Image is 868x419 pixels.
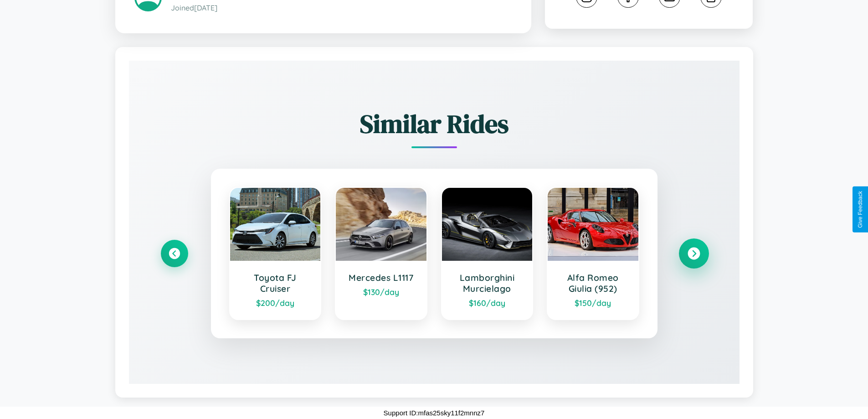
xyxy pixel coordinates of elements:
[857,191,863,228] div: Give Feedback
[239,298,312,308] div: $ 200 /day
[335,187,427,320] a: Mercedes L1117$130/day
[557,298,629,308] div: $ 150 /day
[557,272,629,294] h3: Alfa Romeo Giulia (952)
[384,407,485,419] p: Support ID: mfas25sky11f2mnnz7
[171,1,512,15] p: Joined [DATE]
[161,106,708,141] h2: Similar Rides
[451,298,524,308] div: $ 160 /day
[441,187,534,320] a: Lamborghini Murcielago$160/day
[547,187,639,320] a: Alfa Romeo Giulia (952)$150/day
[345,272,417,283] h3: Mercedes L1117
[345,287,417,297] div: $ 130 /day
[451,272,524,294] h3: Lamborghini Murcielago
[229,187,322,320] a: Toyota FJ Cruiser$200/day
[239,272,312,294] h3: Toyota FJ Cruiser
